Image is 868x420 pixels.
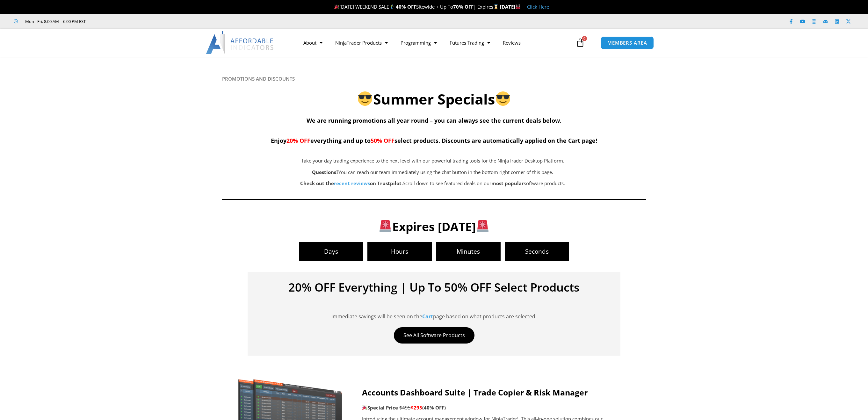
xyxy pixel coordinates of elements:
[422,313,433,320] a: Cart
[307,117,561,124] span: We are running promotions all year round – you can always see the current deals below.
[362,405,367,410] img: 🎉
[394,35,443,50] a: Programming
[312,169,338,175] strong: Questions?
[582,36,587,41] span: 0
[254,179,611,188] p: Scroll down to see featured deals on our software products.
[271,137,597,144] span: Enjoy everything and up to select products. Discounts are automatically applied on the Cart page!
[389,4,394,9] img: 🏌️‍♂️
[371,137,394,144] span: 50% OFF
[500,4,521,10] strong: [DATE]
[222,90,646,109] h2: Summer Specials
[516,4,520,9] img: 🏭
[329,35,394,50] a: NinjaTrader Products
[453,4,474,10] strong: 70% OFF
[367,249,432,255] span: Hours
[566,33,594,52] a: 0
[24,18,86,25] span: Mon - Fri: 8:00 AM – 6:00 PM EST
[411,404,422,411] span: $295
[233,219,636,234] h3: Expires [DATE]
[380,220,391,232] img: 🚨
[494,4,498,9] img: ⌛
[254,168,611,177] p: You can reach our team immediately using the chat button in the bottom right corner of this page.
[257,282,611,293] h4: 20% OFF Everything | Up To 50% OFF Select Products
[527,4,549,10] a: Click Here
[300,180,403,186] strong: Check out the on Trustpilot.
[505,249,569,255] span: Seconds
[399,404,411,411] span: $495
[358,91,372,106] img: 😎
[436,249,501,255] span: Minutes
[222,76,646,82] h6: PROMOTIONS AND DISCOUNTS
[362,404,398,411] strong: Special Price
[334,4,339,9] img: 🎉
[333,4,500,10] span: [DATE] WEEKEND SALE Sitewide + Up To | Expires
[496,35,527,50] a: Reviews
[301,157,564,164] span: Take your day trading experience to the next level with our powerful trading tools for the NinjaT...
[362,387,588,398] strong: Accounts Dashboard Suite | Trade Copier & Risk Manager
[299,249,363,255] span: Days
[607,40,647,45] span: MEMBERS AREA
[396,4,416,10] strong: 40% OFF
[601,36,654,49] a: MEMBERS AREA
[477,220,488,232] img: 🚨
[257,312,611,321] p: Immediate savings will be seen on the page based on what products are selected.
[496,91,510,106] img: 😎
[491,180,524,186] b: most popular
[206,31,274,54] img: LogoAI | Affordable Indicators – NinjaTrader
[286,137,310,144] span: 20% OFF
[334,180,370,186] a: recent reviews
[394,327,474,344] a: See All Software Products
[422,404,446,411] b: (40% OFF)
[443,35,496,50] a: Futures Trading
[95,18,190,25] iframe: Customer reviews powered by Trustpilot
[297,35,574,50] nav: Menu
[297,35,329,50] a: About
